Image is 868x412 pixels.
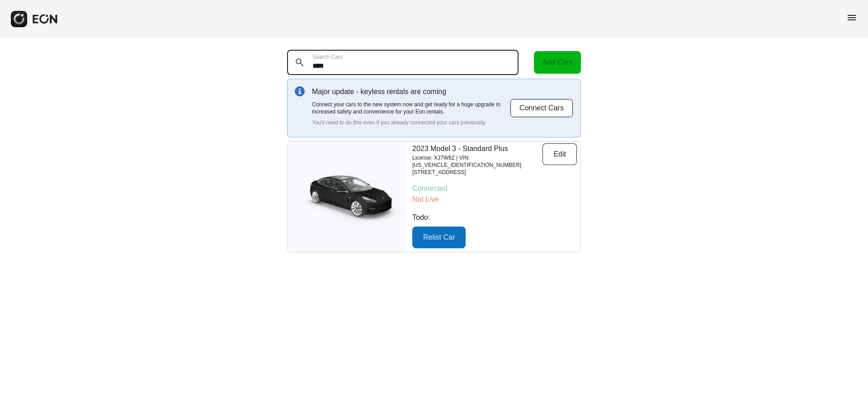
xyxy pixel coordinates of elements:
[412,194,577,205] p: Not Live
[412,154,542,169] p: License: XJ7W8Z | VIN: [US_VEHICLE_IDENTIFICATION_NUMBER]
[412,183,577,194] p: Connected
[542,143,577,165] button: Edit
[312,119,510,126] p: You'll need to do this even if you already connected your cars previously.
[412,227,466,248] button: Relist Car
[412,212,577,223] p: Todo:
[510,99,573,118] button: Connect Cars
[288,167,405,226] img: car
[412,143,542,154] p: 2023 Model 3 - Standard Plus
[312,86,510,97] p: Major update - keyless rentals are coming
[312,53,343,61] label: Search Cars
[412,169,542,176] p: [STREET_ADDRESS]
[846,12,857,23] span: menu
[312,101,510,115] p: Connect your cars to the new system now and get ready for a huge upgrade in increased safety and ...
[295,86,305,96] img: info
